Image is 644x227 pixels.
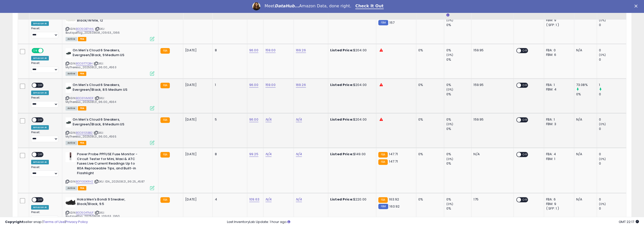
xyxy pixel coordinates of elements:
[227,220,639,224] div: Last InventoryLab Update: 1 hour ago.
[215,152,243,156] div: 8
[77,197,138,208] b: Hoka Men's Bondi 9 Sneaker, Black/Black, 9.5
[66,197,154,224] div: ASIN:
[31,166,58,177] div: Preset:
[215,197,243,202] div: 4
[249,48,258,53] a: 96.00
[215,48,243,53] div: 8
[5,220,88,224] div: seller snap | |
[66,106,77,110] span: All listings currently available for purchase on Amazon
[43,219,65,224] a: Terms of Use
[330,82,353,87] b: Listed Price:
[599,206,626,211] div: 0
[249,152,258,157] a: 99.25
[31,125,49,130] div: Amazon AI
[78,106,87,110] span: FBA
[66,117,71,127] img: 21HVRHZyXsL._SL40_.jpg
[389,159,398,164] span: 147.71
[36,118,45,122] span: OFF
[66,61,116,69] span: | SKU: MyTheresa_20250821_96.00_4563
[378,159,388,165] small: FBA
[73,117,134,128] b: On Men's Cloud 6 Sneakers, Evergreen/Black, 8 Medium US
[619,219,639,224] span: 2025-09-11 22:17 GMT
[418,152,440,156] div: 0%
[66,72,77,76] span: All listings currently available for purchase on Amazon
[546,197,570,202] div: FBA: 6
[215,83,243,87] div: 1
[160,197,170,203] small: FBA
[275,4,299,8] i: DataHub...
[185,48,205,53] div: [DATE]
[599,161,626,166] div: 0
[599,202,606,206] small: (0%)
[521,118,529,122] span: OFF
[330,117,353,122] b: Listed Price:
[330,83,372,87] div: $204.00
[265,117,272,122] a: N/A
[599,122,606,126] small: (0%)
[185,117,205,122] div: [DATE]
[446,122,453,126] small: (0%)
[389,20,394,25] span: 157
[66,83,71,93] img: 21HVRHZyXsL._SL40_.jpg
[378,152,388,157] small: FBA
[36,152,45,157] span: OFF
[599,127,626,131] div: 0
[252,2,260,10] img: Profile image for Georgie
[446,83,471,87] div: 0%
[473,117,509,122] div: 159.95
[66,27,120,34] span: | SKU: BoutiqueTag_20250808_109.63_1366
[296,117,302,122] a: N/A
[330,152,372,156] div: $149.00
[521,49,529,53] span: OFF
[185,197,205,202] div: [DATE]
[296,197,302,202] a: N/A
[446,161,471,166] div: 0%
[599,18,606,22] small: (0%)
[446,13,449,17] small: Avg BB Share.
[215,117,243,122] div: 5
[446,92,471,97] div: 0%
[599,117,626,122] div: 0
[77,152,138,177] b: Power Probe PPFUSE Fuse Monitor - Circuit Tester for Mini, Maxi & ATC Fuses Live Current Readings...
[418,83,440,87] div: 0%
[546,53,570,57] div: FBM: 6
[330,197,353,202] b: Listed Price:
[473,48,509,53] div: 159.95
[66,141,77,145] span: All listings currently available for purchase on Amazon
[546,87,570,92] div: FBM: 4
[446,87,453,92] small: (0%)
[446,48,471,53] div: 0%
[330,197,372,202] div: $220.00
[160,48,170,54] small: FBA
[66,152,76,162] img: 21-dCeDaaML._SL40_.jpg
[185,83,205,87] div: [DATE]
[446,157,453,161] small: (0%)
[160,152,170,157] small: FBA
[355,4,384,9] a: Check It Out
[31,56,49,60] div: Amazon AI
[546,122,570,126] div: FBM: 3
[521,83,529,87] span: OFF
[265,197,272,202] a: N/A
[78,141,87,145] span: FBA
[446,18,453,22] small: (0%)
[546,117,570,122] div: FBA: 1
[249,82,258,87] a: 96.00
[66,83,154,110] div: ASIN:
[546,83,570,87] div: FBA: 1
[265,82,276,87] a: 159.00
[32,49,38,53] span: ON
[66,197,76,207] img: 316WFgXFszL._SL40_.jpg
[76,179,93,184] a: B0F1GGKRH2
[31,131,58,142] div: Preset:
[473,197,509,202] div: 175
[66,96,116,104] span: | SKU: MyTheresa_20250821_96.00_4564
[66,152,154,189] div: ASIN:
[546,202,570,206] div: FBM: 9
[160,117,170,123] small: FBA
[389,152,398,156] span: 147.71
[378,204,388,209] small: FBM
[599,57,626,62] div: 0
[76,211,94,215] a: B0D5G4TMJF
[389,197,399,202] span: 163.92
